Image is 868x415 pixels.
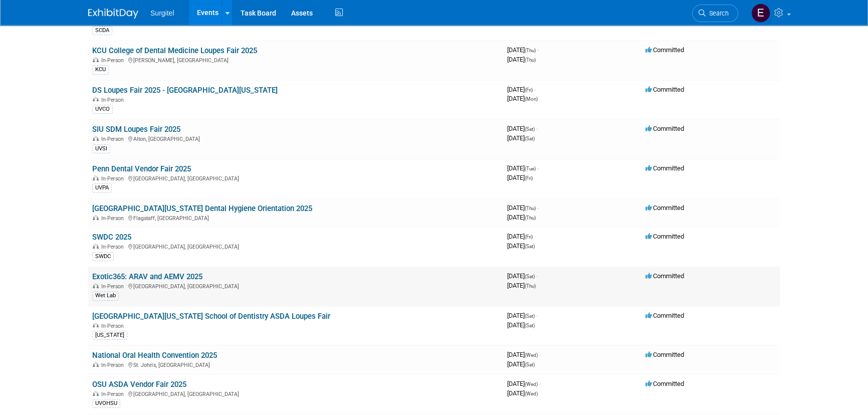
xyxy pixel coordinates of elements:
[645,125,684,132] span: Committed
[645,272,684,280] span: Committed
[536,312,538,319] span: -
[539,380,541,387] span: -
[92,399,120,408] div: UVOHSU
[92,389,499,397] div: [GEOGRAPHIC_DATA], [GEOGRAPHIC_DATA]
[751,4,770,23] img: Event Coordinator
[93,97,99,102] img: In-Person Event
[93,57,99,62] img: In-Person Event
[92,174,499,182] div: [GEOGRAPHIC_DATA], [GEOGRAPHIC_DATA]
[507,312,538,319] span: [DATE]
[92,204,312,213] a: [GEOGRAPHIC_DATA][US_STATE] Dental Hygiene Orientation 2025
[645,86,684,93] span: Committed
[92,134,499,142] div: Alton, [GEOGRAPHIC_DATA]
[525,274,535,279] span: (Sat)
[645,164,684,172] span: Committed
[525,48,536,53] span: (Thu)
[537,164,539,172] span: -
[92,183,112,192] div: UVPA
[92,380,186,389] a: OSU ASDA Vendor Fair 2025
[692,5,738,22] a: Search
[507,233,536,240] span: [DATE]
[92,252,114,261] div: SWDC
[536,272,538,280] span: -
[92,360,499,368] div: St. John's, [GEOGRAPHIC_DATA]
[92,282,499,290] div: [GEOGRAPHIC_DATA], [GEOGRAPHIC_DATA]
[534,233,536,240] span: -
[507,95,538,102] span: [DATE]
[101,283,127,290] span: In-Person
[92,105,113,114] div: UVCO
[101,136,127,142] span: In-Person
[150,9,174,17] span: Surgitel
[537,204,539,212] span: -
[525,57,536,63] span: (Thu)
[507,282,536,289] span: [DATE]
[507,242,535,250] span: [DATE]
[92,65,109,74] div: KCU
[92,86,278,95] a: DS Loupes Fair 2025 - [GEOGRAPHIC_DATA][US_STATE]
[92,242,499,250] div: [GEOGRAPHIC_DATA], [GEOGRAPHIC_DATA]
[645,204,684,212] span: Committed
[101,57,127,64] span: In-Person
[92,164,191,173] a: Penn Dental Vendor Fair 2025
[93,323,99,328] img: In-Person Event
[534,86,536,93] span: -
[525,313,535,319] span: (Sat)
[101,391,127,397] span: In-Person
[525,175,533,181] span: (Fri)
[101,244,127,250] span: In-Person
[92,214,499,222] div: Flagstaff, [GEOGRAPHIC_DATA]
[507,272,538,280] span: [DATE]
[525,87,533,93] span: (Fri)
[101,97,127,103] span: In-Person
[88,9,138,19] img: ExhibitDay
[93,244,99,249] img: In-Person Event
[93,215,99,220] img: In-Person Event
[507,351,541,358] span: [DATE]
[525,96,538,102] span: (Mon)
[525,136,535,141] span: (Sat)
[92,272,202,281] a: Exotic365: ARAV and AEMV 2025
[92,46,257,55] a: KCU College of Dental Medicine Loupes Fair 2025
[507,389,538,397] span: [DATE]
[525,283,536,289] span: (Thu)
[645,351,684,358] span: Committed
[539,351,541,358] span: -
[101,323,127,329] span: In-Person
[507,321,535,329] span: [DATE]
[525,352,538,358] span: (Wed)
[101,215,127,222] span: In-Person
[92,331,127,340] div: [US_STATE]
[92,125,180,134] a: SIU SDM Loupes Fair 2025
[525,362,535,367] span: (Sat)
[507,86,536,93] span: [DATE]
[92,144,110,153] div: UVSI
[507,46,539,54] span: [DATE]
[507,134,535,142] span: [DATE]
[507,174,533,181] span: [DATE]
[525,244,535,249] span: (Sat)
[507,56,536,63] span: [DATE]
[645,233,684,240] span: Committed
[525,381,538,387] span: (Wed)
[93,175,99,180] img: In-Person Event
[645,46,684,54] span: Committed
[645,312,684,319] span: Committed
[525,205,536,211] span: (Thu)
[645,380,684,387] span: Committed
[507,214,536,221] span: [DATE]
[525,234,533,240] span: (Fri)
[101,362,127,368] span: In-Person
[525,166,536,171] span: (Tue)
[507,380,541,387] span: [DATE]
[507,164,539,172] span: [DATE]
[101,175,127,182] span: In-Person
[92,312,330,321] a: [GEOGRAPHIC_DATA][US_STATE] School of Dentistry ASDA Loupes Fair
[507,125,538,132] span: [DATE]
[507,360,535,368] span: [DATE]
[93,136,99,141] img: In-Person Event
[93,283,99,288] img: In-Person Event
[507,204,539,212] span: [DATE]
[536,125,538,132] span: -
[92,233,131,242] a: SWDC 2025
